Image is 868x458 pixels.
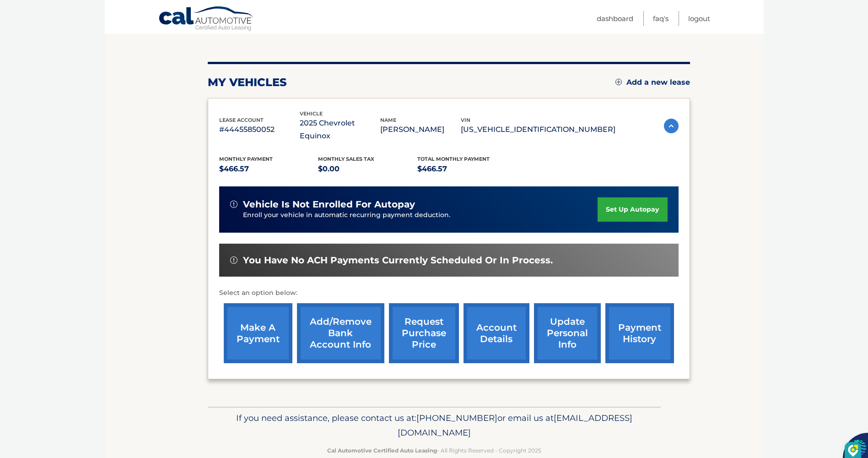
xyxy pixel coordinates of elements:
[534,303,601,363] a: update personal info
[615,78,690,87] a: Add a new lease
[461,117,470,123] span: vin
[219,123,300,136] p: #44455850052
[688,11,710,26] a: Logout
[464,303,529,363] a: account details
[598,197,667,222] a: set up autopay
[318,156,374,162] span: Monthly sales Tax
[653,11,669,26] a: FAQ's
[398,413,632,438] span: [EMAIL_ADDRESS][DOMAIN_NAME]
[318,163,417,175] p: $0.00
[327,447,437,454] strong: Cal Automotive Certified Auto Leasing
[615,79,622,85] img: add.svg
[219,156,273,162] span: Monthly Payment
[230,201,237,208] img: alert-white.svg
[380,123,461,136] p: [PERSON_NAME]
[214,446,655,455] p: - All Rights Reserved - Copyright 2025
[597,11,633,26] a: Dashboard
[214,411,655,440] p: If you need assistance, please contact us at: or email us at
[297,303,384,363] a: Add/Remove bank account info
[224,303,292,363] a: make a payment
[219,117,264,123] span: lease account
[300,110,323,117] span: vehicle
[243,199,415,210] span: vehicle is not enrolled for autopay
[243,255,553,266] span: You have no ACH payments currently scheduled or in process.
[300,117,380,142] p: 2025 Chevrolet Equinox
[848,445,858,457] img: DzVsEph+IJtmAAAAAElFTkSuQmCC
[230,256,237,264] img: alert-white.svg
[219,288,679,299] p: Select an option below:
[605,303,674,363] a: payment history
[417,163,517,175] p: $466.57
[461,123,615,136] p: [US_VEHICLE_IDENTIFICATION_NUMBER]
[208,76,287,89] h2: my vehicles
[380,117,396,123] span: name
[416,413,497,423] span: [PHONE_NUMBER]
[158,6,254,33] a: Cal Automotive
[389,303,459,363] a: request purchase price
[219,163,318,175] p: $466.57
[243,210,598,220] p: Enroll your vehicle in automatic recurring payment deduction.
[664,119,679,133] img: accordion-active.svg
[417,156,490,162] span: Total Monthly Payment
